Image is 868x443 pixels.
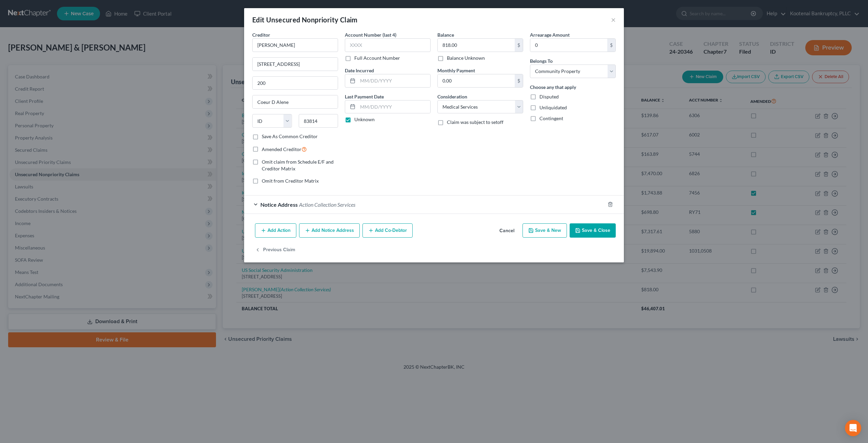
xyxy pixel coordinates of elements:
[539,115,563,121] span: Contingent
[262,159,334,171] span: Omit claim from Schedule E/F and Creditor Matrix
[253,77,338,90] input: Apt, Suite, etc...
[262,146,301,152] span: Amended Creditor
[345,31,396,38] label: Account Number (last 4)
[539,105,567,110] span: Unliquidated
[522,223,567,238] button: Save & New
[539,94,559,99] span: Disputed
[299,201,355,208] span: Action Collection Services
[437,31,454,38] label: Balance
[515,74,523,87] div: $
[358,100,430,113] input: MM/DD/YYYY
[262,178,319,184] span: Omit from Creditor Matrix
[607,39,615,52] div: $
[438,74,515,87] input: 0.00
[530,84,576,91] label: Choose any that apply
[530,31,570,38] label: Arrearage Amount
[299,223,360,238] button: Add Notice Address
[255,223,296,238] button: Add Action
[345,38,431,52] input: XXXX
[437,67,475,74] label: Monthly Payment
[255,243,295,257] button: Previous Claim
[354,116,375,123] label: Unknown
[530,39,607,52] input: 0.00
[260,201,298,208] span: Notice Address
[438,39,515,52] input: 0.00
[252,15,358,24] div: Edit Unsecured Nonpriority Claim
[252,32,270,38] span: Creditor
[494,224,520,238] button: Cancel
[299,114,338,128] input: Enter zip...
[354,55,400,61] label: Full Account Number
[262,133,318,140] label: Save As Common Creditor
[437,93,467,100] label: Consideration
[345,67,374,74] label: Date Incurred
[252,38,338,52] input: Search creditor by name...
[362,223,413,238] button: Add Co-Debtor
[358,74,430,87] input: MM/DD/YYYY
[253,58,338,71] input: Enter address...
[515,39,523,52] div: $
[845,420,861,436] div: Open Intercom Messenger
[345,93,384,100] label: Last Payment Date
[447,119,504,125] span: Claim was subject to setoff
[253,95,338,108] input: Enter city...
[611,16,616,24] button: ×
[530,58,553,64] span: Belongs To
[447,55,485,61] label: Balance Unknown
[570,223,616,238] button: Save & Close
